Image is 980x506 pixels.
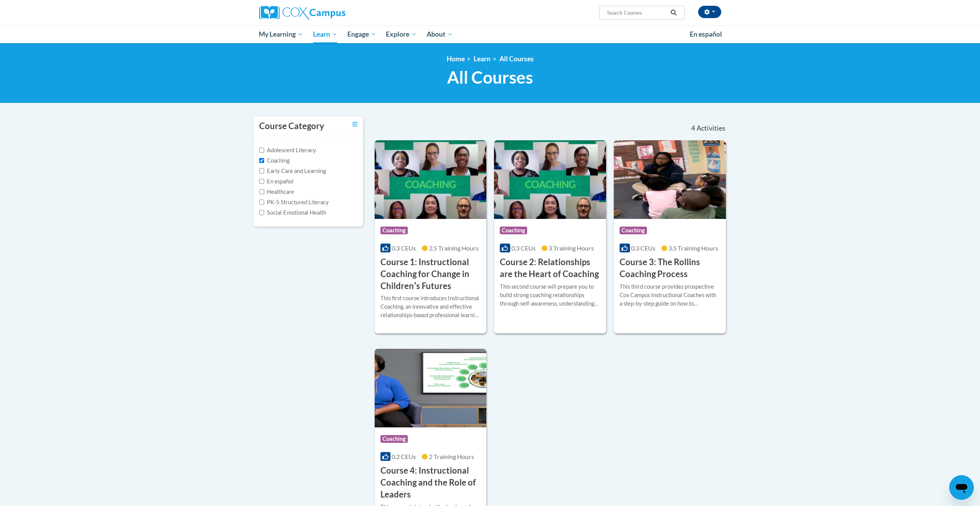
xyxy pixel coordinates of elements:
span: 4 [691,124,695,133]
input: Checkbox for Options [259,148,264,153]
span: 0.3 CEUs [511,244,536,252]
span: 2 Training Hours [429,453,474,460]
span: Activities [697,124,725,133]
img: Course Logo [375,349,487,427]
input: Checkbox for Options [259,200,264,205]
a: Home [447,55,465,63]
label: Adolescent Literacy [259,146,316,155]
span: 0.3 CEUs [631,244,655,252]
div: This third course provides prospective Cox Campus Instructional Coaches with a step-by-step guide... [620,282,720,308]
input: Checkbox for Options [259,210,264,215]
input: Checkbox for Options [259,168,264,173]
span: 0.2 CEUs [392,453,416,460]
button: Account Settings [698,6,721,18]
span: Explore [386,30,417,39]
img: Course Logo [375,140,487,219]
div: Main menu [248,25,733,43]
label: Early Care and Learning [259,167,326,175]
label: Social-Emotional Health [259,208,326,217]
a: My Learning [254,25,308,43]
h3: Course 4: Instructional Coaching and the Role of Leaders [380,465,481,500]
div: This first course introduces Instructional Coaching, an innovative and effective relationships-ba... [380,294,481,319]
a: En español [685,26,727,42]
input: Search Courses [606,8,668,17]
a: All Courses [499,55,534,63]
a: Explore [381,25,422,43]
span: 3 Training Hours [549,244,594,252]
span: En español [690,30,722,38]
input: Checkbox for Options [259,158,264,163]
a: Course LogoCoaching0.3 CEUs2.5 Training Hours Course 1: Instructional Coaching for Change in Chil... [375,140,487,333]
button: Search [668,8,679,17]
img: Course Logo [614,140,726,219]
label: PK-5 Structured Literacy [259,198,329,207]
h3: Course 3: The Rollins Coaching Process [620,256,720,280]
label: Coaching [259,156,290,165]
div: This second course will prepare you to build strong coaching relationships through self-awareness... [500,282,600,308]
label: En español [259,177,293,186]
span: Coaching [380,435,408,443]
span: Engage [347,30,376,39]
h3: Course Category [259,120,324,132]
a: Cox Campus [259,6,405,20]
span: Learn [313,30,337,39]
span: Coaching [500,227,527,234]
label: Healthcare [259,188,294,196]
span: About [427,30,453,39]
span: 2.5 Training Hours [429,244,479,252]
span: 3.5 Training Hours [668,244,718,252]
span: Coaching [380,227,408,234]
span: 0.3 CEUs [392,244,416,252]
a: Course LogoCoaching0.3 CEUs3 Training Hours Course 2: Relationships are the Heart of CoachingThis... [494,140,606,333]
h3: Course 2: Relationships are the Heart of Coaching [500,256,600,280]
input: Checkbox for Options [259,179,264,184]
span: My Learning [259,30,303,39]
input: Checkbox for Options [259,189,264,194]
a: Toggle collapse [352,120,357,129]
h3: Course 1: Instructional Coaching for Change in Childrenʹs Futures [380,256,481,292]
span: Coaching [620,227,647,234]
iframe: Button to launch messaging window [949,475,974,500]
a: About [422,25,458,43]
img: Course Logo [494,140,606,219]
a: Engage [342,25,381,43]
a: Learn [308,25,342,43]
a: Course LogoCoaching0.3 CEUs3.5 Training Hours Course 3: The Rollins Coaching ProcessThis third co... [614,140,726,333]
span: All Courses [447,67,533,87]
img: Cox Campus [259,6,345,20]
a: Learn [474,55,491,63]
